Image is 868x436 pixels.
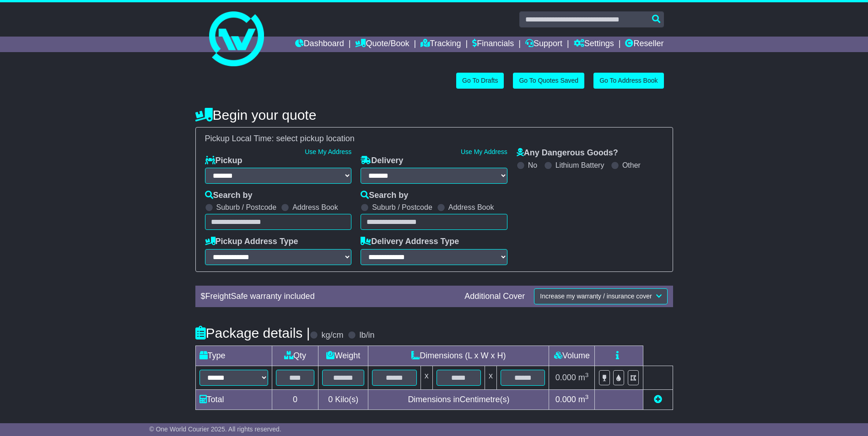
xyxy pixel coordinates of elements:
sup: 3 [585,393,589,400]
a: Tracking [421,37,461,52]
td: Type [195,346,272,366]
label: Delivery Address Type [361,237,459,247]
td: Dimensions in Centimetre(s) [368,389,549,409]
a: Use My Address [461,148,507,155]
button: Increase my warranty / insurance cover [534,288,667,304]
label: Any Dangerous Goods? [517,148,618,158]
span: Increase my warranty / insurance cover [540,292,652,300]
a: Reseller [625,37,663,52]
a: Financials [472,37,514,52]
td: Dimensions (L x W x H) [368,346,549,366]
h4: Package details | [195,325,310,340]
label: kg/cm [321,330,343,340]
label: Other [622,161,641,170]
td: Total [195,389,272,409]
label: Pickup Address Type [205,237,298,247]
td: Weight [318,346,368,366]
label: Search by [205,191,253,201]
label: Delivery [361,156,403,166]
a: Go To Drafts [456,73,504,89]
span: 0.000 [555,395,576,404]
td: 0 [272,389,318,409]
td: Volume [549,346,595,366]
a: Dashboard [295,37,344,52]
label: Address Book [448,203,494,212]
span: select pickup location [276,134,355,143]
div: $ FreightSafe warranty included [196,292,460,302]
a: Go To Quotes Saved [513,73,584,89]
td: Qty [272,346,318,366]
td: x [421,366,432,389]
a: Settings [574,37,614,52]
a: Support [525,37,562,52]
a: Go To Address Book [593,73,663,89]
label: Suburb / Postcode [216,203,277,212]
span: m [578,373,589,382]
label: Search by [361,191,408,201]
div: Additional Cover [460,292,529,302]
label: No [528,161,537,170]
label: Pickup [205,156,243,166]
h4: Begin your quote [195,107,673,122]
a: Add new item [654,395,662,404]
a: Use My Address [305,148,351,155]
sup: 3 [585,372,589,378]
span: © One World Courier 2025. All rights reserved. [149,425,281,433]
td: x [485,366,497,389]
div: Pickup Local Time: [200,134,668,144]
label: Lithium Battery [555,161,604,170]
label: Suburb / Postcode [372,203,432,212]
td: Kilo(s) [318,389,368,409]
a: Quote/Book [355,37,409,52]
span: 0 [328,395,333,404]
span: m [578,395,589,404]
span: 0.000 [555,373,576,382]
label: lb/in [359,330,374,340]
label: Address Book [292,203,338,212]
